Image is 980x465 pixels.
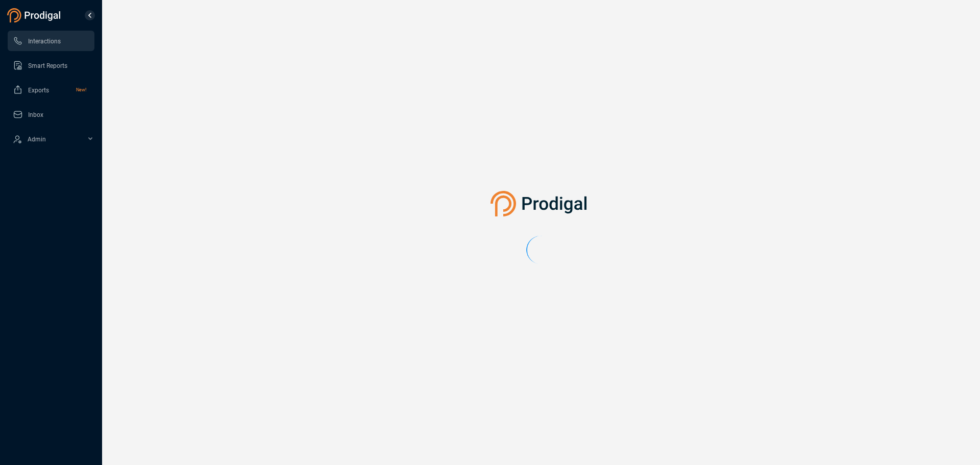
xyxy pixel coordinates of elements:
[8,31,94,51] li: Interactions
[28,111,43,118] span: Inbox
[7,8,63,22] img: prodigal-logo
[28,62,67,69] span: Smart Reports
[13,31,86,51] a: Interactions
[8,80,94,100] li: Exports
[13,80,86,100] a: ExportsNew!
[8,104,94,125] li: Inbox
[8,55,94,76] li: Smart Reports
[28,38,61,45] span: Interactions
[491,191,592,216] img: prodigal-logo
[13,55,86,76] a: Smart Reports
[28,87,49,94] span: Exports
[76,80,86,100] span: New!
[13,104,86,125] a: Inbox
[28,136,46,143] span: Admin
